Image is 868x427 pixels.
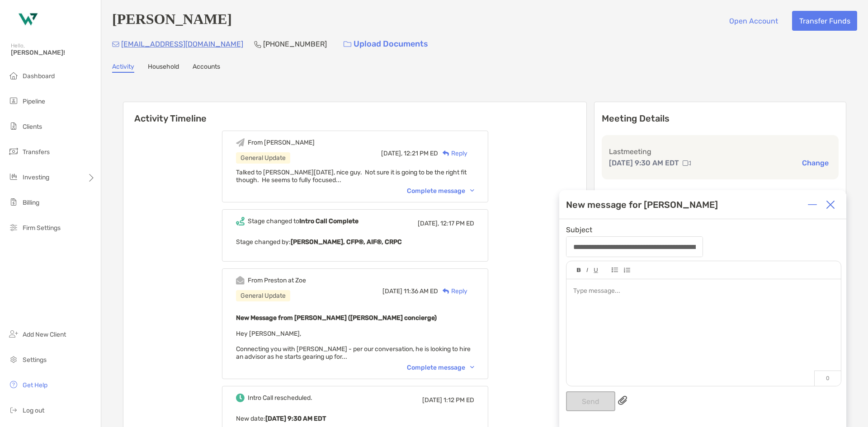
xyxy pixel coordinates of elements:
img: Expand or collapse [808,200,817,209]
div: Complete message [407,187,474,195]
div: Reply [438,149,467,158]
span: Get Help [23,381,47,389]
img: firm-settings icon [8,222,19,233]
span: Add New Client [23,331,66,338]
div: Reply [438,286,467,296]
img: Chevron icon [470,189,474,192]
label: Subject [566,226,592,234]
span: [DATE], [418,220,439,227]
img: Reply icon [443,150,449,156]
span: Transfers [23,148,50,156]
img: dashboard icon [8,70,19,81]
img: investing icon [8,171,19,182]
span: 11:36 AM ED [404,287,438,295]
img: Editor control icon [612,267,618,272]
img: pipeline icon [8,95,19,106]
img: transfers icon [8,146,19,157]
div: Complete message [407,364,474,371]
p: Last meeting [609,146,831,157]
span: 12:17 PM ED [440,220,474,227]
b: Intro Call Complete [299,217,359,225]
img: Event icon [236,138,245,147]
img: communication type [683,160,691,167]
span: Investing [23,174,49,181]
span: Talked to [PERSON_NAME][DATE], nice guy. Not sure it is going to be the right fit though. He seem... [236,169,467,184]
span: 12:21 PM ED [404,150,438,157]
p: [DATE] 9:30 AM EDT [609,157,679,169]
p: Meeting Details [602,113,839,124]
span: Dashboard [23,72,55,80]
span: 1:12 PM ED [443,396,474,404]
span: Billing [23,199,39,206]
img: Event icon [236,276,245,285]
span: [DATE] [382,287,402,295]
img: Reply icon [443,288,449,294]
a: Activity [112,63,134,73]
span: Hey [PERSON_NAME], Connecting you with [PERSON_NAME] - per our conversation, he is looking to hir... [236,330,471,361]
button: Transfer Funds [792,11,857,31]
a: Accounts [193,63,220,73]
img: Event icon [236,394,245,402]
b: [DATE] 9:30 AM EDT [265,415,326,422]
img: Zoe Logo [11,4,43,36]
div: General Update [236,290,290,301]
img: Email Icon [112,42,119,47]
img: Editor control icon [623,267,630,273]
p: [EMAIL_ADDRESS][DOMAIN_NAME] [121,38,243,50]
div: From [PERSON_NAME] [248,139,315,146]
span: Settings [23,356,47,364]
img: Close [826,200,835,209]
a: Upload Documents [338,34,434,54]
span: Firm Settings [23,224,61,232]
img: logout icon [8,404,19,415]
img: Editor control icon [586,268,588,272]
img: get-help icon [8,379,19,390]
img: add_new_client icon [8,328,19,339]
span: Log out [23,407,44,414]
div: New message for [PERSON_NAME] [566,199,718,210]
img: button icon [344,41,351,47]
b: [PERSON_NAME], CFP®, AIF®, CRPC [291,238,402,246]
button: Change [799,158,831,168]
span: [DATE], [381,150,402,157]
p: 0 [814,371,841,386]
img: Editor control icon [594,268,598,273]
p: [PHONE_NUMBER] [263,38,327,50]
img: paperclip attachments [618,396,627,405]
img: billing icon [8,197,19,207]
span: [PERSON_NAME]! [11,49,95,56]
a: Household [148,63,179,73]
div: From Preston at Zoe [248,277,306,284]
div: General Update [236,152,290,164]
div: Intro Call rescheduled. [248,394,312,402]
span: [DATE] [422,396,442,404]
button: Open Account [722,11,785,31]
img: Chevron icon [470,366,474,369]
b: New Message from [PERSON_NAME] ([PERSON_NAME] concierge) [236,314,437,322]
p: Stage changed by: [236,236,474,248]
img: clients icon [8,121,19,131]
h4: [PERSON_NAME] [112,11,232,31]
h6: Activity Timeline [123,102,586,124]
p: New date : [236,413,474,424]
span: Clients [23,123,42,131]
img: Event icon [236,217,245,225]
img: Phone Icon [254,41,261,48]
div: Stage changed to [248,217,359,225]
span: Pipeline [23,98,45,105]
img: settings icon [8,354,19,365]
img: Editor control icon [577,268,581,272]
